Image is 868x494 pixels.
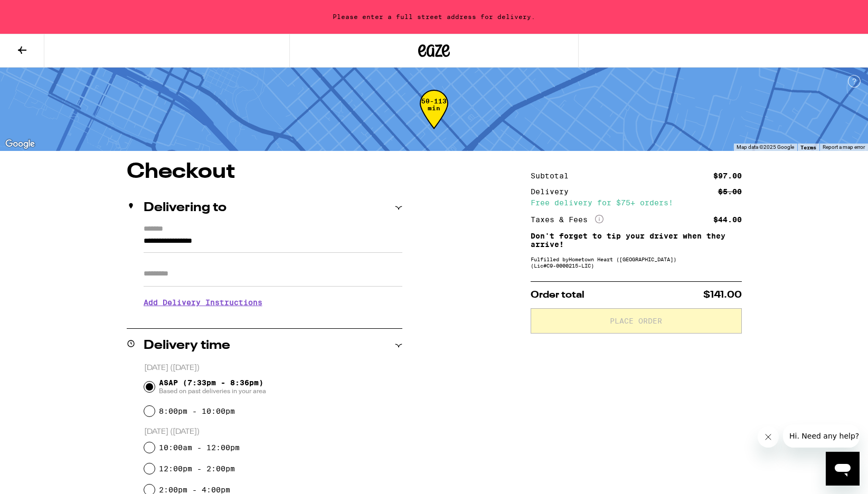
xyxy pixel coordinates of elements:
span: Based on past deliveries in your area [159,387,266,395]
iframe: Close message [758,426,779,448]
div: 50-113 min [420,98,448,137]
iframe: Message from company [783,424,860,448]
p: [DATE] ([DATE]) [144,427,402,437]
label: 2:00pm - 4:00pm [159,486,230,494]
iframe: Button to launch messaging window [826,452,860,486]
a: Open this area in Google Maps (opens a new window) [3,137,37,151]
label: 8:00pm - 10:00pm [159,407,235,415]
div: Free delivery for $75+ orders! [531,199,742,206]
div: Subtotal [531,172,576,179]
p: [DATE] ([DATE]) [144,363,402,373]
button: Place Order [531,308,742,334]
span: Place Order [610,317,662,325]
label: 10:00am - 12:00pm [159,443,240,452]
div: Taxes & Fees [531,215,603,224]
label: 12:00pm - 2:00pm [159,464,235,473]
div: Fulfilled by Hometown Heart ([GEOGRAPHIC_DATA]) (Lic# C9-0000215-LIC ) [531,256,742,269]
span: $141.00 [703,290,742,300]
span: Order total [531,290,584,300]
h2: Delivery time [144,339,230,352]
div: $97.00 [713,172,742,179]
a: Report a map error [823,144,865,150]
h3: Add Delivery Instructions [144,290,402,315]
span: Map data ©2025 Google [737,144,794,150]
div: $44.00 [713,216,742,223]
div: $5.00 [718,188,742,195]
h1: Checkout [127,161,402,183]
div: Delivery [531,188,576,195]
p: Don't forget to tip your driver when they arrive! [531,232,742,249]
h2: Delivering to [144,202,227,214]
img: Google [3,137,37,151]
span: ASAP (7:33pm - 8:36pm) [159,378,266,395]
p: We'll contact you at [PHONE_NUMBER] when we arrive [144,315,402,323]
a: Terms [800,144,816,150]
